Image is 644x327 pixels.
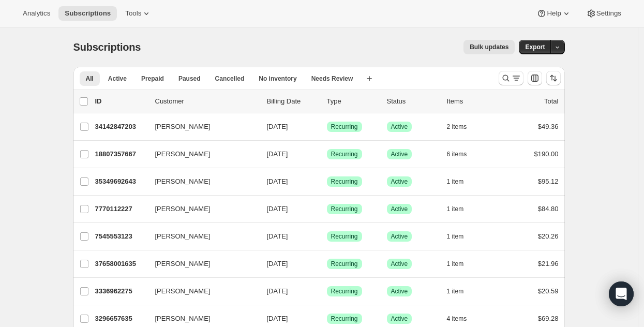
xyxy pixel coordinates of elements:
span: Recurring [331,205,358,213]
p: ID [95,96,147,107]
span: [DATE] [267,123,288,130]
span: Recurring [331,315,358,323]
span: Help [547,9,561,18]
span: Recurring [331,177,358,186]
span: [DATE] [267,177,288,185]
span: Tools [125,9,141,18]
span: 1 item [447,232,464,241]
div: Type [327,96,379,107]
p: 3336962275 [95,286,147,296]
button: Create new view [361,71,378,86]
button: Export [519,40,551,54]
span: Active [391,232,408,241]
span: Active [391,315,408,323]
p: 7770112227 [95,204,147,214]
span: $21.96 [538,260,559,267]
span: [PERSON_NAME] [155,204,211,214]
button: 2 items [447,120,478,134]
div: IDCustomerBilling DateTypeStatusItemsTotal [95,96,559,107]
button: Search and filter results [499,71,523,85]
span: $69.28 [538,315,559,322]
span: [DATE] [267,315,288,322]
button: [PERSON_NAME] [149,256,252,272]
div: 7770112227[PERSON_NAME][DATE]SuccessRecurringSuccessActive1 item$84.80 [95,202,559,216]
span: [DATE] [267,260,288,267]
span: [PERSON_NAME] [155,176,211,187]
span: Active [391,177,408,186]
span: [DATE] [267,205,288,213]
span: $95.12 [538,177,559,185]
span: No inventory [259,75,296,83]
button: Customize table column order and visibility [528,71,542,85]
span: 2 items [447,123,467,131]
div: 35349692643[PERSON_NAME][DATE]SuccessRecurringSuccessActive1 item$95.12 [95,174,559,189]
p: Customer [155,96,259,107]
span: [PERSON_NAME] [155,231,211,242]
span: 1 item [447,287,464,295]
span: 6 items [447,150,467,158]
span: 4 items [447,315,467,323]
button: Help [530,6,577,21]
div: 37658001635[PERSON_NAME][DATE]SuccessRecurringSuccessActive1 item$21.96 [95,257,559,271]
span: Active [391,123,408,131]
p: Status [387,96,439,107]
span: [DATE] [267,150,288,158]
button: 1 item [447,229,475,244]
button: Tools [119,6,158,21]
span: Recurring [331,150,358,158]
p: 7545553123 [95,231,147,242]
button: 4 items [447,311,478,326]
span: Prepaid [141,75,164,83]
p: 37658001635 [95,259,147,269]
p: Total [544,96,558,107]
button: Sort the results [546,71,561,85]
span: $49.36 [538,123,559,130]
span: Recurring [331,123,358,131]
p: 3296657635 [95,314,147,324]
p: 34142847203 [95,122,147,132]
button: 1 item [447,174,475,189]
span: [PERSON_NAME] [155,259,211,269]
button: [PERSON_NAME] [149,283,252,300]
button: [PERSON_NAME] [149,118,252,135]
span: All [86,75,94,83]
span: Bulk updates [470,43,508,51]
span: Settings [596,9,621,18]
p: 18807357667 [95,149,147,159]
span: $20.59 [538,287,559,295]
span: [DATE] [267,287,288,295]
span: Active [391,205,408,213]
span: Active [108,75,127,83]
button: 1 item [447,257,475,271]
button: 6 items [447,147,478,161]
span: Recurring [331,260,358,268]
button: Subscriptions [58,6,117,21]
span: [DATE] [267,232,288,240]
div: Open Intercom Messenger [609,281,634,306]
button: 1 item [447,202,475,216]
button: [PERSON_NAME] [149,146,252,162]
div: 18807357667[PERSON_NAME][DATE]SuccessRecurringSuccessActive6 items$190.00 [95,147,559,161]
div: 7545553123[PERSON_NAME][DATE]SuccessRecurringSuccessActive1 item$20.26 [95,229,559,244]
span: Active [391,260,408,268]
div: 34142847203[PERSON_NAME][DATE]SuccessRecurringSuccessActive2 items$49.36 [95,120,559,134]
button: Settings [580,6,627,21]
p: Billing Date [267,96,319,107]
span: Recurring [331,287,358,295]
button: [PERSON_NAME] [149,310,252,327]
span: Active [391,150,408,158]
span: 1 item [447,205,464,213]
span: [PERSON_NAME] [155,314,211,324]
div: 3336962275[PERSON_NAME][DATE]SuccessRecurringSuccessActive1 item$20.59 [95,284,559,299]
span: [PERSON_NAME] [155,286,211,296]
span: Export [525,43,545,51]
span: 1 item [447,177,464,186]
div: Items [447,96,499,107]
button: [PERSON_NAME] [149,228,252,245]
span: Cancelled [215,75,245,83]
span: [PERSON_NAME] [155,122,211,132]
button: [PERSON_NAME] [149,173,252,190]
span: Recurring [331,232,358,241]
button: Bulk updates [463,40,515,54]
p: 35349692643 [95,176,147,187]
